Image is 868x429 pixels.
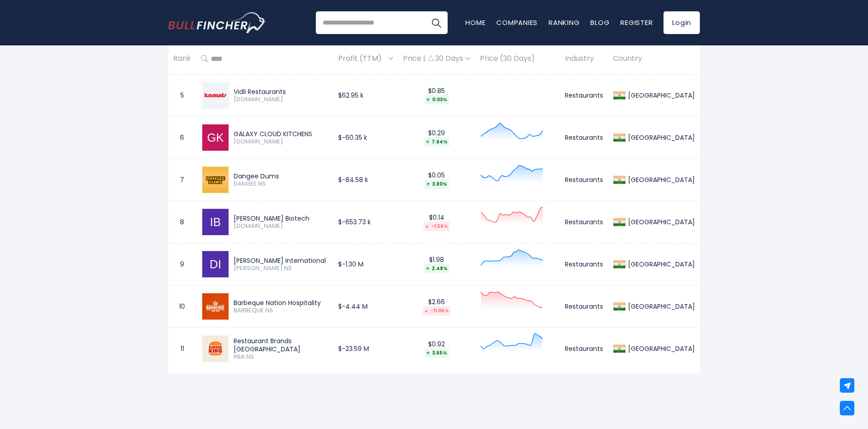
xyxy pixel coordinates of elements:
[403,171,470,189] div: $0.05
[608,45,700,72] th: Country
[168,74,196,117] td: 5
[234,307,328,315] span: BARBEQUE.NS
[626,345,695,353] div: [GEOGRAPHIC_DATA]
[168,12,266,33] a: Go to homepage
[202,293,229,320] img: BARBEQUE.NS.png
[333,159,398,201] td: $-84.58 k
[234,180,328,188] span: DANGEE.NS
[424,264,449,273] div: 2.48%
[626,302,695,311] div: [GEOGRAPHIC_DATA]
[403,213,470,231] div: $0.14
[549,18,579,27] a: Ranking
[168,159,196,201] td: 7
[424,348,449,358] div: 3.65%
[403,54,470,64] div: Price | 30 Days
[234,214,328,222] div: [PERSON_NAME] Biotech
[234,256,328,265] div: [PERSON_NAME] International
[168,45,196,72] th: Rank
[560,117,608,159] td: Restaurants
[202,82,229,108] img: VIDLI.BO.png
[234,130,328,138] div: GALAXY CLOUD KITCHENS
[663,11,700,34] a: Login
[425,11,448,34] button: Search
[333,328,398,370] td: $-23.59 M
[560,159,608,201] td: Restaurants
[202,335,229,362] img: RBA.NS.png
[234,96,328,104] span: [DOMAIN_NAME]
[560,328,608,370] td: Restaurants
[403,340,470,358] div: $0.92
[403,129,470,147] div: $0.29
[424,137,449,147] div: 7.64%
[424,222,450,231] div: -1.56%
[338,52,386,66] span: Profit (TTM)
[475,45,560,72] th: Price (30 Days)
[626,218,695,226] div: [GEOGRAPHIC_DATA]
[234,222,328,230] span: [DOMAIN_NAME]
[620,18,653,27] a: Register
[168,12,266,33] img: Bullfincher logo
[560,243,608,286] td: Restaurants
[234,138,328,146] span: [DOMAIN_NAME]
[403,298,470,316] div: $2.66
[590,18,609,27] a: Blog
[626,260,695,268] div: [GEOGRAPHIC_DATA]
[424,95,449,104] div: 0.03%
[234,265,328,272] span: [PERSON_NAME].NS
[560,201,608,243] td: Restaurants
[333,117,398,159] td: $-60.35 k
[424,179,449,189] div: 3.80%
[168,243,196,286] td: 9
[626,91,695,99] div: [GEOGRAPHIC_DATA]
[423,306,451,316] div: -11.05%
[465,18,485,27] a: Home
[168,286,196,328] td: 10
[234,172,328,180] div: Dangee Dums
[560,286,608,328] td: Restaurants
[626,176,695,184] div: [GEOGRAPHIC_DATA]
[333,74,398,117] td: $62.95 k
[560,74,608,117] td: Restaurants
[333,286,398,328] td: $-4.44 M
[234,353,328,361] span: RBA.NS
[168,328,196,370] td: 11
[234,337,328,353] div: Restaurant Brands [GEOGRAPHIC_DATA]
[496,18,538,27] a: Companies
[560,45,608,72] th: Industry
[202,167,229,193] img: DANGEE.NS.png
[234,88,328,96] div: Vidli Restaurants
[333,201,398,243] td: $-653.73 k
[234,299,328,307] div: Barbeque Nation Hospitality
[168,117,196,159] td: 6
[168,201,196,243] td: 8
[403,87,470,104] div: $0.85
[333,243,398,286] td: $-1.30 M
[626,133,695,142] div: [GEOGRAPHIC_DATA]
[403,256,470,273] div: $1.98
